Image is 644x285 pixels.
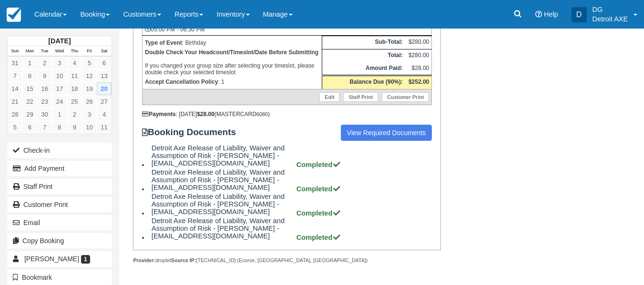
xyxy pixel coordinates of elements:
a: Staff Print [343,92,378,102]
strong: $28.00 [197,111,215,118]
a: 6 [22,121,37,134]
a: 23 [37,95,52,108]
strong: Source IP: [171,257,196,263]
a: 21 [8,95,22,108]
a: 2 [67,108,82,121]
a: 12 [82,69,97,82]
a: 7 [8,69,22,82]
a: 1 [52,108,67,121]
a: Staff Print [7,179,112,194]
strong: Booking Documents [142,127,245,138]
th: Wed [52,46,67,57]
th: Balance Due (90%): [322,76,405,89]
span: [PERSON_NAME] [24,255,79,263]
a: Customer Print [382,92,429,102]
a: 7 [37,121,52,134]
small: 6080 [256,111,268,117]
a: 24 [52,95,67,108]
strong: [DATE] [48,37,71,45]
img: checkfront-main-nav-mini-logo.png [7,8,21,22]
a: 30 [37,108,52,121]
th: Thu [67,46,82,57]
a: 29 [22,108,37,121]
strong: Completed [296,234,341,241]
a: 28 [8,108,22,121]
a: 3 [82,108,97,121]
a: 6 [97,57,112,69]
th: Fri [82,46,97,57]
span: 1 [81,255,90,264]
a: 26 [82,95,97,108]
a: 18 [67,82,82,95]
p: : Birthday [145,38,319,48]
i: Help [535,11,542,18]
button: Add Payment [7,161,112,176]
div: : [DATE] (MASTERCARD ) [142,111,432,118]
a: 1 [22,57,37,69]
b: Double Check Your Headcount/Timeslot/Date Before Submitting [145,49,318,56]
a: 20 [97,82,112,95]
a: 11 [67,69,82,82]
a: [PERSON_NAME] 1 [7,251,112,266]
p: DG [593,5,628,14]
a: 16 [37,82,52,95]
span: Detroit Axe Release of Liability, Waiver and Assumption of Risk - [PERSON_NAME] - [EMAIL_ADDRESS]... [152,193,295,216]
div: droplet [TECHNICAL_ID] (Ecorse, [GEOGRAPHIC_DATA], [GEOGRAPHIC_DATA]) [133,257,441,264]
a: 22 [22,95,37,108]
button: Email [7,215,112,230]
a: 15 [22,82,37,95]
a: 9 [67,121,82,134]
p: : 1 [145,77,319,87]
td: $280.00 [405,49,432,62]
a: 25 [67,95,82,108]
a: 10 [52,69,67,82]
strong: Accept Cancellation Policy [145,79,218,85]
a: 2 [37,57,52,69]
a: 5 [82,57,97,69]
strong: Provider: [133,257,155,263]
button: Copy Booking [7,233,112,248]
th: Mon [22,46,37,57]
a: 4 [67,57,82,69]
a: 3 [52,57,67,69]
a: 4 [97,108,112,121]
p: If you changed your group size after selecting your timeslot, please double check your selected t... [145,48,319,77]
a: 5 [8,121,22,134]
p: Detroit AXE [593,14,628,24]
strong: Completed [296,161,341,168]
strong: $252.00 [409,79,429,85]
th: Sun [8,46,22,57]
a: 17 [52,82,67,95]
strong: Type of Event [145,39,182,46]
th: Sat [97,46,112,57]
th: Amount Paid: [322,62,405,76]
a: 31 [8,57,22,69]
a: 8 [52,121,67,134]
span: Detroit Axe Release of Liability, Waiver and Assumption of Risk - [PERSON_NAME] - [EMAIL_ADDRESS]... [152,168,295,191]
a: Edit [319,92,339,102]
span: Help [544,10,558,18]
th: Tue [37,46,52,57]
a: Customer Print [7,197,112,212]
a: View Required Documents [341,125,432,141]
th: Total: [322,49,405,62]
span: Detroit Axe Release of Liability, Waiver and Assumption of Risk - [PERSON_NAME] - [EMAIL_ADDRESS]... [152,217,295,240]
a: 13 [97,69,112,82]
td: $280.00 [405,36,432,49]
span: Detroit Axe Release of Liability, Waiver and Assumption of Risk - [PERSON_NAME] - [EMAIL_ADDRESS]... [152,144,295,167]
a: 14 [8,82,22,95]
strong: Completed [296,209,341,217]
a: 27 [97,95,112,108]
a: 19 [82,82,97,95]
div: D [572,7,587,22]
strong: Completed [296,185,341,193]
button: Bookmark [7,270,112,285]
th: Sub-Total: [322,36,405,49]
a: 8 [22,69,37,82]
a: 11 [97,121,112,134]
td: $28.00 [405,62,432,76]
a: 9 [37,69,52,82]
button: Check-in [7,143,112,158]
strong: Payments [142,111,176,118]
a: 10 [82,121,97,134]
